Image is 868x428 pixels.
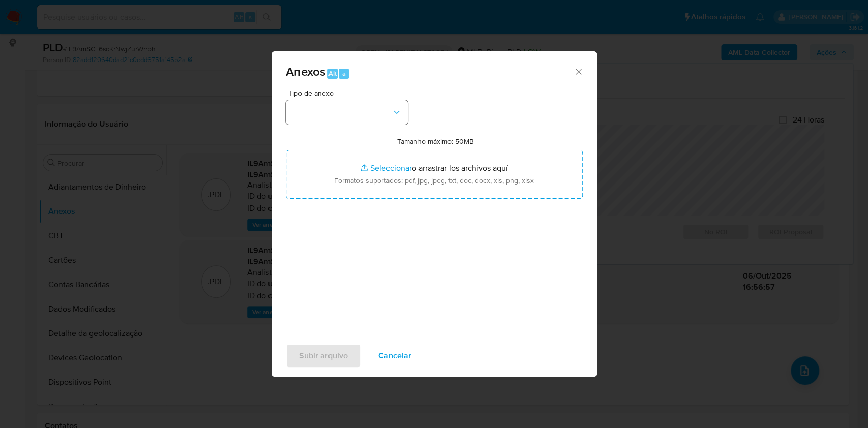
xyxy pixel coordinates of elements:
[286,63,325,80] span: Anexos
[328,69,337,78] span: Alt
[574,67,583,76] button: Cerrar
[288,89,410,97] span: Tipo de anexo
[378,345,411,367] span: Cancelar
[342,69,346,78] span: a
[365,344,425,368] button: Cancelar
[397,137,474,146] label: Tamanho máximo: 50MB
